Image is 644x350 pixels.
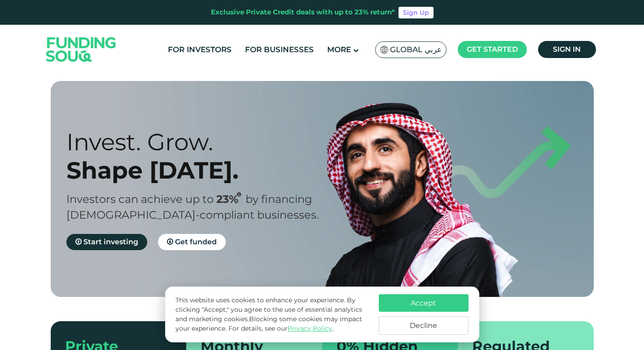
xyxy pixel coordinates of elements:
[243,42,316,57] a: For Businesses
[37,27,125,72] img: Logo
[66,128,338,156] div: Invest. Grow.
[379,316,469,335] button: Decline
[166,42,234,57] a: For Investors
[538,41,596,58] a: Sign in
[158,234,226,250] a: Get funded
[390,45,442,55] span: Global عربي
[216,193,245,206] span: 23%
[66,234,147,250] a: Start investing
[327,45,351,54] span: More
[379,294,469,312] button: Accept
[467,45,518,54] span: Get started
[380,46,388,54] img: SA Flag
[399,7,434,18] a: Sign Up
[175,238,217,246] span: Get funded
[288,324,332,332] a: Privacy Policy
[66,193,214,206] span: Investors can achieve up to
[211,7,395,18] div: Exclusive Private Credit deals with up to 23% return*
[237,192,241,197] i: 23% IRR (expected) ~ 15% Net yield (expected)
[228,324,333,332] span: For details, see our .
[553,45,581,54] span: Sign in
[175,315,362,332] span: Blocking some cookies may impact your experience.
[175,296,369,333] p: This website uses cookies to enhance your experience. By clicking "Accept," you agree to the use ...
[66,156,338,184] div: Shape [DATE].
[83,238,138,246] span: Start investing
